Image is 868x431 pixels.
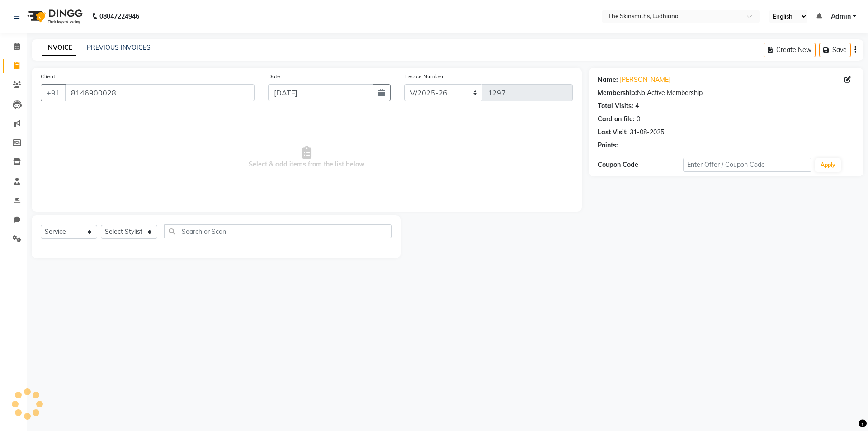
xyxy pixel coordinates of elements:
[164,224,392,238] input: Search or Scan
[598,160,683,170] div: Coupon Code
[598,88,854,98] div: No Active Membership
[598,128,628,137] div: Last Visit:
[637,114,640,124] div: 0
[41,112,573,203] span: Select & add items from the list below
[99,4,139,29] b: 08047224946
[764,43,816,57] button: Create New
[831,12,851,21] span: Admin
[819,43,851,57] button: Save
[42,40,76,56] a: INVOICE
[65,84,255,101] input: Search by Name/Mobile/Email/Code
[41,84,66,101] button: +91
[268,72,280,81] label: Date
[598,114,635,124] div: Card on file:
[598,88,637,98] div: Membership:
[23,4,85,29] img: logo
[41,72,55,81] label: Client
[635,101,639,111] div: 4
[620,75,670,85] a: [PERSON_NAME]
[630,128,664,137] div: 31-08-2025
[404,72,443,81] label: Invoice Number
[598,141,618,150] div: Points:
[598,101,633,111] div: Total Visits:
[683,158,811,172] input: Enter Offer / Coupon Code
[815,158,841,172] button: Apply
[87,43,151,52] a: PREVIOUS INVOICES
[598,75,618,85] div: Name:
